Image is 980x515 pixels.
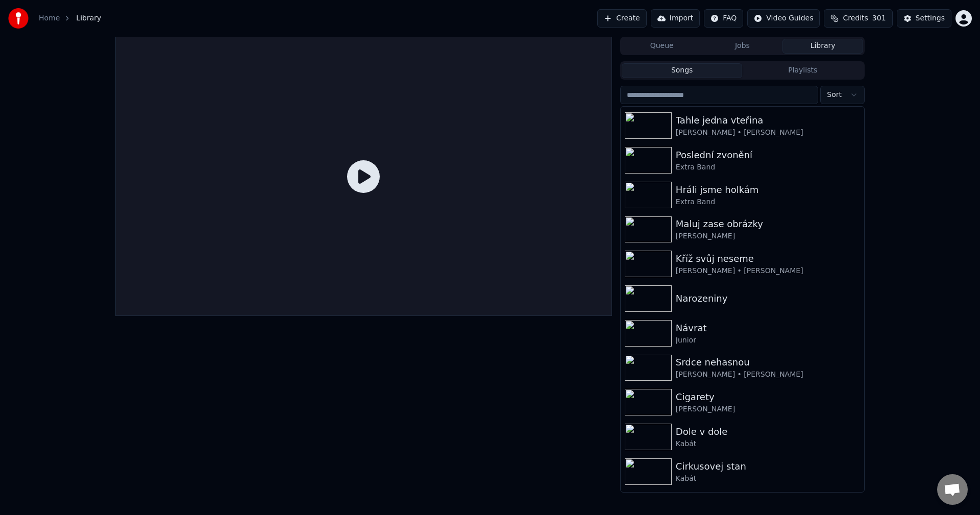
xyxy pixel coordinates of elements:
div: Návrat [676,321,860,335]
span: Sort [827,90,842,100]
div: [PERSON_NAME] • [PERSON_NAME] [676,128,860,138]
div: Poslední zvonění [676,148,860,162]
div: Extra Band [676,197,860,207]
button: Songs [622,63,743,78]
div: [PERSON_NAME] [676,404,860,414]
div: Settings [916,13,945,23]
div: Otevřený chat [937,474,968,505]
a: Home [39,13,60,23]
nav: breadcrumb [39,13,101,23]
div: Extra Band [676,162,860,173]
span: Library [76,13,101,23]
button: Playlists [742,63,863,78]
button: Credits301 [824,9,892,28]
div: Cirkusovej stan [676,459,860,474]
div: Kabát [676,474,860,484]
div: [PERSON_NAME] • [PERSON_NAME] [676,266,860,276]
button: Queue [622,39,702,54]
div: [PERSON_NAME] [676,231,860,241]
span: 301 [872,13,886,23]
button: Settings [897,9,951,28]
div: Kabát [676,439,860,449]
img: youka [8,8,29,29]
div: Narozeniny [676,291,860,306]
div: Maluj zase obrázky [676,217,860,231]
button: Library [782,39,863,54]
button: Import [651,9,700,28]
div: Tahle jedna vteřina [676,113,860,128]
div: Junior [676,335,860,346]
div: Hráli jsme holkám [676,183,860,197]
div: Cigarety [676,390,860,404]
button: Jobs [702,39,783,54]
div: Dole v dole [676,425,860,439]
span: Credits [843,13,868,23]
button: FAQ [704,9,743,28]
div: [PERSON_NAME] • [PERSON_NAME] [676,370,860,380]
div: Kříž svůj neseme [676,252,860,266]
div: Srdce nehasnou [676,355,860,370]
button: Video Guides [747,9,820,28]
button: Create [597,9,647,28]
